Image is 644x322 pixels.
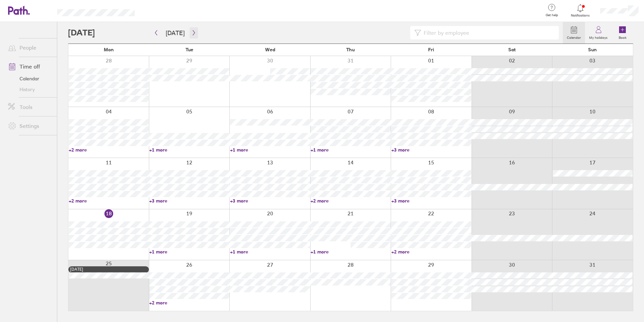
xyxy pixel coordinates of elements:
span: Wed [265,47,275,52]
a: Calendar [563,22,585,44]
a: History [3,84,57,95]
a: People [3,41,57,54]
a: +1 more [149,249,229,255]
a: +3 more [230,198,310,204]
a: +1 more [311,249,390,255]
a: +2 more [69,147,149,153]
input: Filter by employee [421,26,555,39]
span: Notifications [570,14,591,18]
a: Time off [3,60,57,73]
a: My holidays [585,22,612,44]
a: +1 more [311,147,390,153]
a: +2 more [149,300,229,306]
span: Sun [588,47,597,52]
a: Notifications [570,3,591,18]
a: +1 more [230,249,310,255]
a: +3 more [391,198,471,204]
a: Calendar [3,73,57,84]
a: +1 more [230,147,310,153]
a: +2 more [69,198,149,204]
a: +1 more [149,147,229,153]
a: Book [612,22,633,44]
a: Tools [3,100,57,114]
a: +3 more [149,198,229,204]
span: Mon [104,47,114,52]
span: Tue [186,47,193,52]
label: Calendar [563,34,585,40]
a: +2 more [391,249,471,255]
span: Sat [508,47,516,52]
button: [DATE] [160,27,190,38]
label: Book [615,34,631,40]
a: +3 more [391,147,471,153]
label: My holidays [585,34,612,40]
span: Thu [346,47,355,52]
a: Settings [3,119,57,133]
span: Get help [541,13,563,17]
span: Fri [428,47,434,52]
a: +2 more [311,198,390,204]
div: [DATE] [70,267,147,272]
